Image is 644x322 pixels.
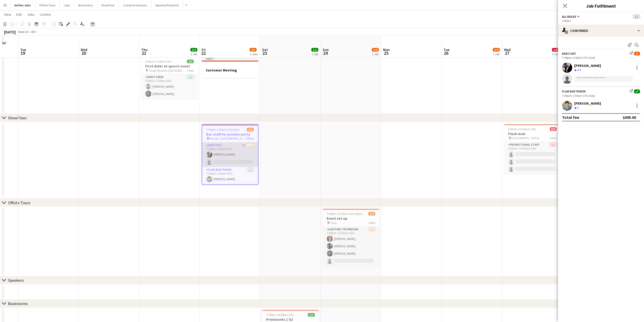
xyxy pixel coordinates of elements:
button: Ad Hoc Jobs [10,0,35,10]
span: 7:00pm-2:00am (7h) (Sat) [206,128,239,131]
app-job-card: 6:00am-10:00am (4h)0/3Flash mob [GEOGRAPHIC_DATA]1 RolePromotional Staff0/36:00am-10:00am (4h) [504,124,561,174]
span: All roles [562,15,576,18]
span: 21 [140,50,148,56]
div: Total fee [562,115,579,120]
span: Wed [504,48,511,52]
span: 0/3 [550,127,557,131]
span: Comms [40,12,51,17]
div: BST [31,30,36,34]
span: 26 [443,50,449,56]
span: 1/1 [311,48,318,52]
app-card-role: Flair Bartender1/17:00pm-2:00am (7h)[PERSON_NAME] [202,167,258,184]
span: Wed [81,48,87,52]
span: Mon [383,48,390,52]
div: Draft [202,56,258,61]
a: Jobs [25,11,37,18]
h3: Flash mob [504,131,561,136]
button: Labs [60,0,74,10]
button: ShowFloor [97,0,119,10]
h3: Bar staff for private party [202,132,258,137]
span: Private - [GEOGRAPHIC_DATA] [210,137,245,140]
app-card-role: Lighting technician3/47:00pm-12:00am (5h)[PERSON_NAME][PERSON_NAME][PERSON_NAME] [323,226,379,266]
span: 1 Role [186,69,194,72]
span: 20 [80,50,87,56]
div: 7:00pm-2:00am (7h) (Sat) [562,94,640,98]
span: 24 [322,50,329,56]
span: 2/2 [190,48,197,52]
div: 2 Roles [562,19,640,23]
span: 23 [261,50,268,56]
span: 27 [503,50,511,56]
div: 1 Job [311,52,318,56]
app-card-role: Event Crew2/29:00am-3:00pm (6h)[PERSON_NAME][PERSON_NAME] [141,74,198,99]
span: 2/3 [247,128,254,131]
h3: Printworks // DJ [262,317,319,322]
span: Fri [202,48,206,52]
div: 7:00pm-2:00am (7h) (Sat) [562,56,640,60]
span: 4.8 [577,68,581,72]
span: 1/1 [308,313,315,317]
span: 25 [382,50,390,56]
button: Speaker/Presenter [151,0,183,10]
span: 7:00pm-10:00pm (3h) [266,313,294,317]
span: 3/4 [493,48,500,52]
span: 22 [201,50,206,56]
div: Speakers [8,278,24,283]
a: View [2,11,13,18]
div: 2 Jobs [250,52,258,56]
div: Barstaff [562,52,576,55]
app-job-card: 7:00pm-2:00am (7h) (Sat)2/3Bar staff for private party Private - [GEOGRAPHIC_DATA]2 RolesBarstaff... [202,124,258,185]
div: 1 Job [372,52,379,56]
button: All roles [562,15,580,18]
span: 2/3 [250,48,257,52]
div: Backrooms [8,301,28,306]
a: Comms [38,11,53,18]
app-job-card: DraftCustomer Meeting [202,56,258,78]
span: 3/4 [368,212,375,216]
span: Tue [20,48,26,52]
span: [GEOGRAPHIC_DATA] [511,136,539,140]
span: 0 [634,52,640,55]
span: Troxy [330,221,337,225]
div: Offsite Tours [8,200,30,205]
button: Offsite Tours [35,0,60,10]
div: [PERSON_NAME] [574,101,601,106]
app-job-card: 9:00am-3:00pm (6h)2/2First Aider at sports event Tough Mudder, [GEOGRAPHIC_DATA]1 RoleEvent Crew2... [141,56,198,99]
span: 5 [577,106,579,109]
div: 1 Job [493,52,500,56]
span: Week 34 [17,30,29,34]
div: Confirmed [558,25,644,37]
span: 2/2 [187,60,194,63]
div: ShowFloor [8,115,27,120]
span: 1 Role [368,221,375,225]
span: View [4,12,11,17]
span: 6:00am-10:00am (4h) [508,127,536,131]
button: Backrooms [74,0,97,10]
span: 0/5 [552,48,559,52]
h3: First Aider at sports event [141,64,198,68]
span: 3/4 [372,48,379,52]
span: 2 Roles [245,137,254,140]
span: 9:00am-3:00pm (6h) [145,60,172,63]
span: Thu [141,48,148,52]
span: Jobs [27,12,35,17]
h3: Customer Meeting [202,68,258,72]
app-card-role: Promotional Staff0/36:00am-10:00am (4h) [504,142,561,174]
span: Tue [444,48,449,52]
span: 7:00pm-12:00am (5h) (Mon) [327,212,363,216]
span: Sun [323,48,329,52]
div: $695.00 [623,115,636,120]
h3: Job Fulfilment [558,3,644,9]
app-job-card: 7:00pm-12:00am (5h) (Mon)3/4Event set up Troxy1 RoleLighting technician3/47:00pm-12:00am (5h)[PER... [323,209,379,266]
div: [PERSON_NAME] [574,63,601,68]
div: 1 Job [191,52,197,56]
h3: Event set up [323,216,379,221]
div: 3 Jobs [552,52,560,56]
span: 1 Role [549,136,557,140]
app-card-role: Barstaff2I1/27:00pm-2:00am (7h)[PERSON_NAME] [202,142,258,167]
